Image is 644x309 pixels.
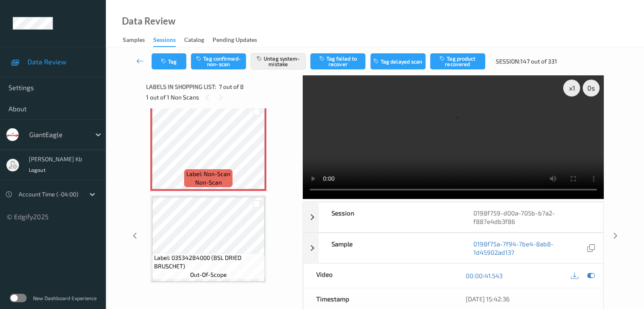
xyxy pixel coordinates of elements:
a: Samples [123,34,153,46]
button: Tag failed to recover [310,53,365,69]
div: Pending Updates [213,36,257,46]
a: Catalog [184,34,213,46]
div: 0 s [583,80,600,97]
span: Label: Non-Scan [186,170,230,178]
div: Samples [123,36,145,46]
span: 7 out of 8 [219,83,244,91]
button: Tag product recovered [430,53,485,69]
div: Sample0198f75a-7f94-7be4-8ab8-1d45902ad137 [303,233,603,263]
a: 0198f75a-7f94-7be4-8ab8-1d45902ad137 [473,240,585,257]
div: x 1 [563,80,580,97]
div: Video [304,264,453,288]
div: Sample [318,233,461,263]
div: Session [318,202,461,232]
div: 0198f759-d00a-705b-b7a2-f887e4db3f86 [461,202,603,232]
span: Label: 03534284000 (BSL DRIED BRUSCHET) [154,254,263,270]
span: 147 out of 331 [520,57,557,66]
div: [DATE] 15:42:36 [466,295,590,303]
div: Catalog [184,36,204,46]
div: Session0198f759-d00a-705b-b7a2-f887e4db3f86 [303,202,603,232]
button: Untag system-mistake [251,53,306,69]
a: Sessions [153,34,184,47]
button: Tag delayed scan [370,53,426,69]
span: Labels in shopping list: [146,83,216,91]
span: Session: [496,57,520,66]
button: Tag confirmed-non-scan [191,53,246,69]
div: 1 out of 1 Non Scans [146,92,297,102]
span: out-of-scope [190,270,227,279]
span: non-scan [195,178,222,187]
div: Data Review [122,17,175,25]
div: Sessions [153,36,176,47]
a: Pending Updates [213,34,265,46]
button: Tag [152,53,186,69]
a: 00:00:41.543 [466,271,503,280]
